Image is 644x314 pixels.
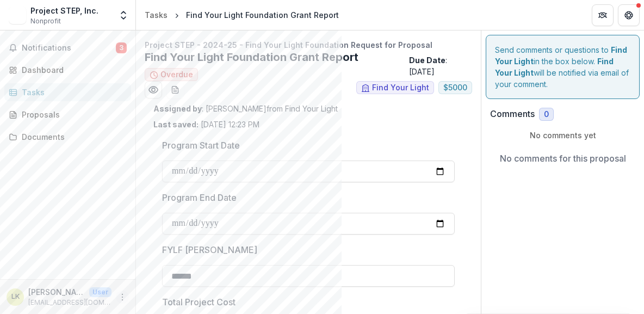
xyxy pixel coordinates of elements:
button: Partners [592,4,614,26]
strong: Due Date [409,56,445,65]
span: Overdue [160,70,193,79]
h2: Comments [490,109,535,119]
a: Dashboard [4,61,131,79]
p: [EMAIL_ADDRESS][DOMAIN_NAME] [28,298,112,307]
span: 3 [116,42,127,53]
strong: Last saved: [153,120,199,129]
div: Tasks [145,9,168,21]
button: download-word-button [166,81,184,98]
img: Project STEP, Inc. [9,7,26,24]
p: : [DATE] [409,54,472,77]
p: No comments yet [490,130,635,141]
nav: breadcrumb [140,7,343,23]
p: No comments for this proposal [500,152,626,165]
div: Dashboard [22,64,122,76]
div: Leigh Kelter [11,293,20,300]
span: 0 [544,110,549,119]
p: : [PERSON_NAME] from Find Your Light [153,103,463,114]
p: User [89,287,112,297]
span: Find Your Light [372,83,429,93]
a: Proposals [4,106,131,124]
p: Program End Date [162,191,237,204]
div: Find Your Light Foundation Grant Report [186,9,339,21]
p: Project STEP - 2024-25 - Find Your Light Foundation Request for Proposal [145,39,472,51]
div: Tasks [22,87,122,98]
button: More [116,291,129,304]
button: Preview a74790cd-db81-4460-b17a-9d21d5ba3d7d.pdf [145,81,162,98]
div: Documents [22,131,122,143]
a: Tasks [140,7,172,23]
p: FYLF [PERSON_NAME] [162,243,257,256]
div: Send comments or questions to in the box below. will be notified via email of your comment. [486,35,640,99]
button: Open entity switcher [116,4,131,26]
p: [DATE] 12:23 PM [153,119,259,130]
p: Program Start Date [162,139,240,152]
a: Tasks [4,83,131,101]
a: Documents [4,128,131,146]
strong: Assigned by [153,104,202,113]
div: Proposals [22,109,122,120]
button: Notifications3 [4,39,131,57]
p: Total Project Cost [162,295,236,309]
div: Project STEP, Inc. [30,5,98,16]
span: Notifications [22,44,116,53]
span: Nonprofit [30,16,61,26]
h2: Find Your Light Foundation Grant Report [145,51,405,64]
span: $ 5000 [443,83,467,93]
p: [PERSON_NAME] [28,286,85,298]
button: Get Help [618,4,640,26]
